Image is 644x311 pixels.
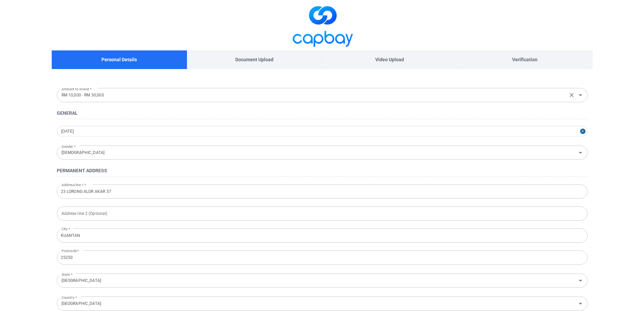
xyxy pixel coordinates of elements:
h4: Permanent Address [57,166,588,175]
p: Video Upload [375,56,404,63]
button: Clear [567,90,576,100]
button: Close [580,126,588,137]
p: Verification [512,56,538,63]
button: Open [576,148,585,157]
label: Postcode * [62,248,79,253]
button: Open [576,90,585,100]
p: Document Upload [235,56,273,63]
button: Open [576,299,585,308]
button: Open [576,276,585,285]
input: Date Of Birth * [57,126,588,137]
label: Address line 1 * [62,182,86,187]
h4: General [57,109,588,117]
label: Amount to Invest * [62,85,92,93]
label: City * [62,226,70,231]
label: Gender * [62,142,75,151]
label: Country * [62,293,77,302]
p: Personal Details [101,56,137,63]
label: State * [62,270,72,279]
